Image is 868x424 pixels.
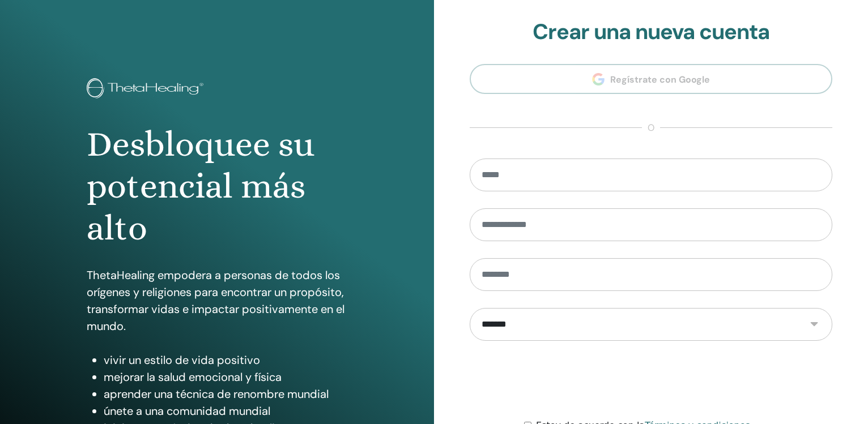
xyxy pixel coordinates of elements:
[104,402,348,419] li: únete a una comunidad mundial
[565,358,737,402] iframe: reCAPTCHA
[104,386,348,402] li: aprender una técnica de renombre mundial
[87,123,348,250] h1: Desbloquee su potencial más alto
[104,352,348,369] li: vivir un estilo de vida positivo
[642,121,660,135] span: o
[470,19,832,45] h2: Crear una nueva cuenta
[87,267,348,335] p: ThetaHealing empodera a personas de todos los orígenes y religiones para encontrar un propósito, ...
[104,369,348,386] li: mejorar la salud emocional y física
